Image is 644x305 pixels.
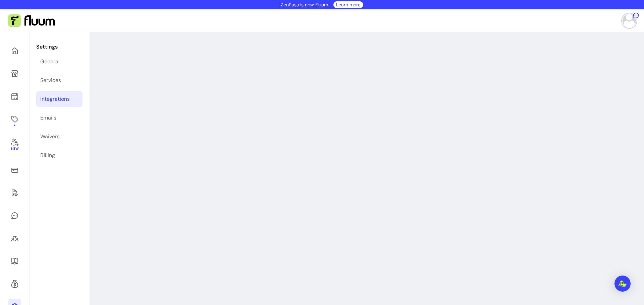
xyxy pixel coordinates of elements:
div: Waivers [40,133,60,141]
span: New [11,147,18,151]
a: New [8,134,21,155]
a: Waivers [36,129,83,145]
a: Billing [36,147,83,163]
a: Learn more [336,1,361,8]
a: Calendar [8,88,21,104]
a: Waivers [8,185,21,201]
a: Resources [8,253,21,269]
div: Integrations [40,95,70,103]
a: My Page [8,66,21,82]
p: Settings [36,43,83,51]
p: ZenPass is now Fluum ! [281,1,331,8]
a: Clients [8,230,21,246]
a: Refer & Earn [8,276,21,292]
div: Billing [40,151,55,159]
a: My Messages [8,208,21,224]
a: General [36,54,83,70]
a: Sales [8,162,21,178]
a: Home [8,43,21,59]
button: avatar [620,14,636,27]
a: Services [36,72,83,88]
div: General [40,58,60,66]
div: Emails [40,114,56,122]
a: Emails [36,110,83,126]
a: Offerings [8,111,21,127]
img: Fluum Logo [8,14,55,27]
div: Services [40,76,61,84]
div: Open Intercom Messenger [614,276,631,292]
img: avatar [623,14,636,27]
a: Integrations [36,91,83,107]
